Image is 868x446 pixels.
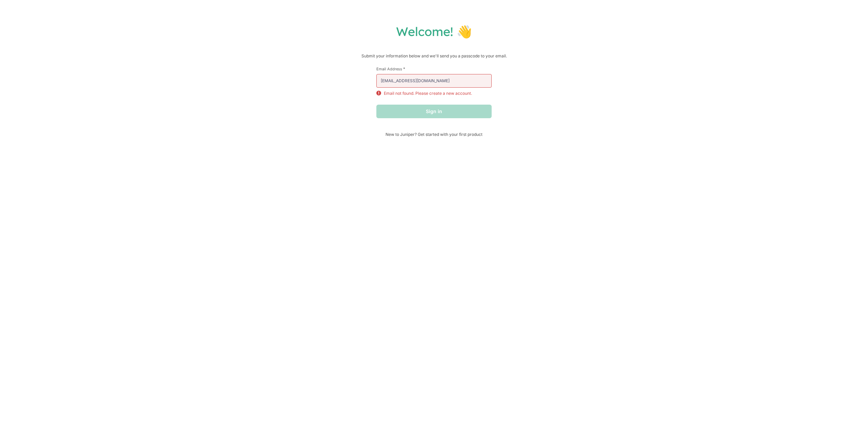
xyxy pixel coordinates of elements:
label: Email Address [376,66,492,71]
span: New to Juniper? Get started with your first product [376,132,492,137]
span: This field is required. [403,66,405,71]
input: email@example.com [376,74,492,88]
p: Email not found. Please create a new account. [384,90,472,96]
p: Submit your information below and we'll send you a passcode to your email. [7,53,861,59]
h1: Welcome! 👋 [7,24,861,39]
